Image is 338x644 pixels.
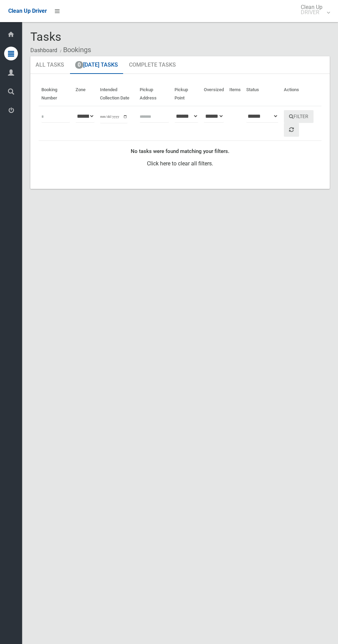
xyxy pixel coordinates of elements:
th: Zone [73,82,97,106]
th: Actions [281,82,321,106]
th: Booking Number [39,82,73,106]
th: Pickup Address [137,82,172,106]
span: Clean Up Driver [8,8,47,14]
small: DRIVER [301,10,322,15]
span: 0 [75,61,83,69]
a: 0[DATE] Tasks [70,56,123,74]
a: Click here to clear all filters. [147,160,213,167]
span: Tasks [30,30,61,44]
th: Pickup Point [172,82,201,106]
span: Clean Up [297,4,329,15]
a: Clean Up Driver [8,6,47,16]
h4: No tasks were found matching your filters. [41,148,319,154]
a: All Tasks [30,56,69,74]
th: Intended Collection Date [97,82,137,106]
button: Filter [284,110,314,123]
th: Oversized [201,82,227,106]
li: Bookings [58,44,91,56]
a: Complete Tasks [124,56,181,74]
th: Items [227,82,243,106]
th: Status [243,82,281,106]
a: Dashboard [30,47,57,54]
